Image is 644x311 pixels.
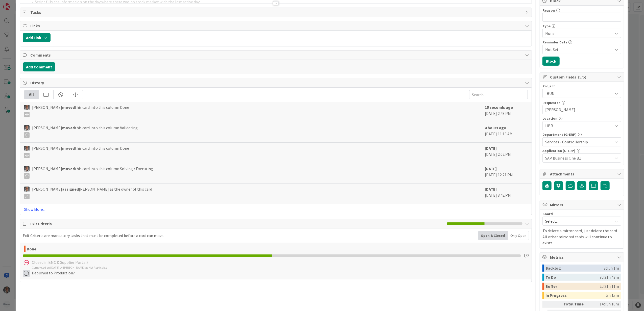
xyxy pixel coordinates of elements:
[32,265,107,270] div: Completed on [DATE] by [PERSON_NAME] as Not Applicable
[32,259,107,265] div: Closed in BMC & Supplier Portal?
[485,125,506,130] b: 4 hours ago
[485,145,528,160] div: [DATE] 2:02 PM
[523,253,529,259] span: 1 / 2
[478,231,508,240] div: Open & Closed
[62,146,75,151] b: moved
[550,74,615,80] span: Custom Fields
[24,187,30,192] img: PS
[542,57,560,66] button: Block
[30,221,444,227] span: Exit Criteria
[469,90,528,99] input: Search...
[563,301,591,308] div: Total Time
[485,166,528,181] div: [DATE] 12:21 PM
[30,80,523,86] span: History
[23,232,164,239] div: Exit Criteria are mandatory tasks that must be completed before a card can move.
[542,212,553,216] span: Board
[604,265,619,272] div: 3d 5h 1m
[485,166,497,171] b: [DATE]
[23,62,55,71] button: Add Comment
[485,104,528,119] div: [DATE] 2:48 PM
[30,52,523,58] span: Comments
[545,274,600,281] div: To Do
[62,187,79,192] b: assigned
[542,24,551,28] span: Type
[542,8,555,13] label: Reason
[542,100,560,105] label: Requester
[545,90,610,97] span: -RUN-
[545,292,606,299] div: In Progress
[593,301,619,308] div: 14d 5h 10m
[542,228,621,246] p: To delete a mirror card, just delete the card. All other mirrored cards will continue to exists.
[62,125,75,130] b: moved
[32,104,129,117] span: [PERSON_NAME] this card into this column Done
[606,292,619,299] div: 5h 15m
[545,46,612,53] span: Not Set
[485,146,497,151] b: [DATE]
[485,187,497,192] b: [DATE]
[545,265,604,272] div: Backlog
[600,283,619,290] div: 2d 21h 11m
[24,166,30,172] img: PS
[485,105,513,110] b: 15 seconds ago
[550,254,615,260] span: Metrics
[24,125,30,131] img: PS
[62,105,75,110] b: moved
[62,166,75,171] b: moved
[542,117,621,120] div: Location
[545,123,612,129] span: HBR
[545,155,612,161] span: SAP Business One B1
[578,74,586,80] span: ( 5/5 )
[24,90,39,99] div: All
[32,145,129,158] span: [PERSON_NAME] this card into this column Done
[545,283,600,290] div: Buffer
[27,247,36,251] b: Done
[550,171,615,177] span: Attachments
[600,274,619,281] div: 7d 21h 43m
[542,40,567,44] span: Reminder Date
[23,33,51,42] button: Add Link
[545,139,612,145] span: Services - Controllership
[485,186,528,201] div: [DATE] 3:42 PM
[32,270,75,276] div: Deployed to Production?
[545,218,610,225] span: Select...
[485,125,528,140] div: [DATE] 11:13 AM
[24,206,528,212] a: Show More...
[545,30,610,37] span: None
[508,231,529,240] div: Only Open
[542,133,621,136] div: Department (G-ERP)
[32,186,152,199] span: [PERSON_NAME] [PERSON_NAME] as the owner of this card
[32,125,138,138] span: [PERSON_NAME] this card into this column Validating
[550,202,615,208] span: Mirrors
[24,105,30,110] img: PS
[30,9,523,15] span: Tasks
[24,146,30,151] img: PS
[542,84,621,88] div: Project
[542,149,621,152] div: Application (G-ERP)
[30,23,523,29] span: Links
[32,166,153,179] span: [PERSON_NAME] this card into this column Solving / Executing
